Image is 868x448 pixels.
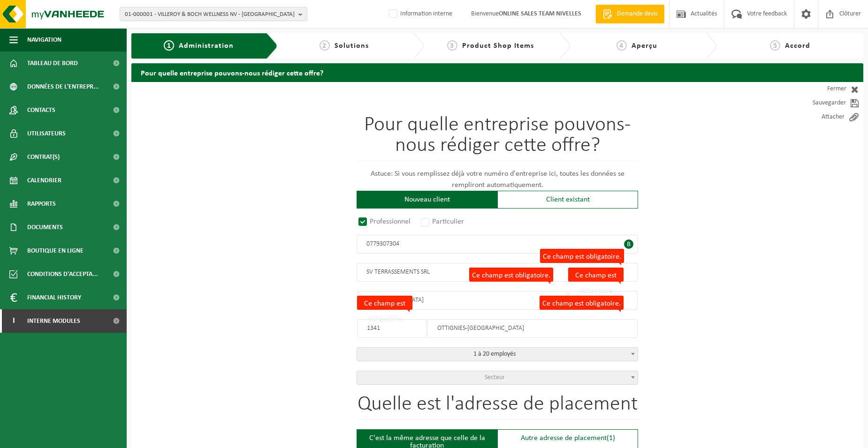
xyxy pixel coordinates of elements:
span: Rapports [27,192,56,216]
span: (1) [607,434,615,442]
input: Nom [357,263,638,282]
span: Navigation [27,28,61,52]
div: Nouveau client [357,191,497,209]
h2: Pour quelle entreprise pouvons-nous rédiger cette offre? [131,63,863,82]
a: 5Accord [722,40,859,52]
span: 1 à 20 employés [357,348,638,361]
span: 01-000001 - VILLEROY & BOCH WELLNESS NV - [GEOGRAPHIC_DATA] [125,7,295,22]
span: Secteur [485,374,505,381]
span: Administration [179,42,234,50]
span: Financial History [27,286,81,309]
a: Fermer [779,82,863,96]
span: Demande devis [615,9,660,19]
label: Ce champ est obligatoire. [357,296,412,310]
span: Conditions d'accepta... [27,262,98,286]
label: Ce champ est obligatoire. [469,268,553,282]
a: 2Solutions [282,40,405,52]
span: Aperçu [632,42,657,50]
button: 01-000001 - VILLEROY & BOCH WELLNESS NV - [GEOGRAPHIC_DATA] [120,7,307,21]
span: Tableau de bord [27,52,78,75]
span: Solutions [335,42,369,50]
label: Professionnel [357,215,413,228]
span: 2 [320,40,330,51]
span: 5 [770,40,780,51]
a: Demande devis [595,5,664,23]
span: Accord [785,42,810,50]
input: Numéro d'entreprise [357,235,638,254]
a: Attacher [779,110,863,124]
label: Ce champ est obligatoire. [568,268,624,282]
h1: Pour quelle entreprise pouvons-nous rédiger cette offre? [357,115,638,161]
div: Client existant [497,191,638,209]
h1: Quelle est l'adresse de placement [357,394,638,420]
span: Calendrier [27,169,61,192]
input: Numéro [568,291,638,310]
span: 1 [164,40,174,51]
label: Information interne [387,7,452,21]
span: Product Shop Items [462,42,534,50]
a: 4Aperçu [575,40,698,52]
input: Ville [427,319,638,338]
span: Contrat(s) [27,145,60,169]
strong: ONLINE SALES TEAM NIVELLES [499,10,581,17]
span: Utilisateurs [27,122,66,145]
label: Particulier [419,215,467,228]
span: B [624,239,633,249]
span: Contacts [27,98,55,122]
label: Ce champ est obligatoire. [540,296,624,310]
span: Interne modules [27,309,80,333]
input: Rue [357,291,567,310]
label: Ce champ est obligatoire. [540,249,624,263]
span: 1 à 20 employés [357,347,638,361]
span: Boutique en ligne [27,239,84,262]
span: I [9,309,18,333]
span: Données de l'entrepr... [27,75,99,98]
span: 3 [447,40,457,51]
span: Documents [27,216,63,239]
input: code postal [357,319,426,338]
p: Astuce: Si vous remplissez déjà votre numéro d'entreprise ici, toutes les données se rempliront a... [357,168,638,191]
a: 3Product Shop Items [429,40,552,52]
a: Sauvegarder [779,96,863,110]
span: 4 [617,40,627,51]
a: 1Administration [138,40,259,52]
